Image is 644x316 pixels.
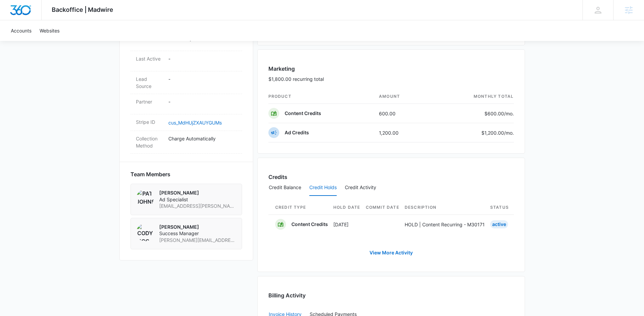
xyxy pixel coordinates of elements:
[431,89,514,104] th: monthly total
[136,98,163,105] dt: Partner
[363,245,420,261] a: View More Activity
[130,170,170,178] span: Team Members
[136,75,163,90] dt: Lead Source
[405,221,485,228] p: HOLD | Content Recurring - M30171
[481,129,514,136] p: $1,200.00
[269,180,301,196] button: Credit Balance
[268,75,324,83] p: $1,800.00 recurring total
[130,94,242,114] div: Partner-
[275,204,328,210] span: Credit Type
[136,224,154,241] img: Cody McCoy
[333,204,360,210] span: Hold Date
[490,204,509,210] span: Status
[168,120,222,126] a: cus_MdHUjZXAUYGUMs
[168,75,237,83] p: -
[268,173,287,181] h3: Credits
[168,55,237,62] p: -
[490,220,508,228] div: Active
[291,221,328,228] p: Content Credits
[35,20,64,41] a: Websites
[130,51,242,71] div: Last Active-
[285,110,321,117] p: Content Credits
[374,123,431,142] td: 1,200.00
[136,135,163,149] dt: Collection Method
[168,98,237,105] p: -
[309,180,337,196] button: Credit Holds
[52,6,113,13] span: Backoffice | Madwire
[159,224,236,230] p: [PERSON_NAME]
[130,131,242,154] div: Collection MethodCharge Automatically
[333,221,360,228] p: [DATE]
[159,196,236,203] span: Ad Specialist
[136,118,163,126] dt: Stripe ID
[366,204,399,210] span: Commit Date
[268,291,514,299] h3: Billing Activity
[504,130,514,136] span: /mo.
[159,203,236,209] span: [EMAIL_ADDRESS][PERSON_NAME][DOMAIN_NAME]
[168,135,237,142] p: Charge Automatically
[130,71,242,94] div: Lead Source-
[482,110,514,117] p: $600.00
[374,104,431,123] td: 600.00
[504,111,514,116] span: /mo.
[159,230,236,237] span: Success Manager
[7,20,35,41] a: Accounts
[159,189,236,196] p: [PERSON_NAME]
[268,65,324,73] h3: Marketing
[268,89,374,104] th: product
[345,180,376,196] button: Credit Activity
[405,204,485,210] span: Description
[159,237,236,244] span: [PERSON_NAME][EMAIL_ADDRESS][PERSON_NAME][DOMAIN_NAME]
[136,189,154,207] img: Pat Johnson
[130,31,242,51] div: Lifetime[DATE](5 years 2 months)
[374,89,431,104] th: amount
[136,55,163,62] dt: Last Active
[130,114,242,131] div: Stripe IDcus_MdHUjZXAUYGUMs
[285,129,309,136] p: Ad Credits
